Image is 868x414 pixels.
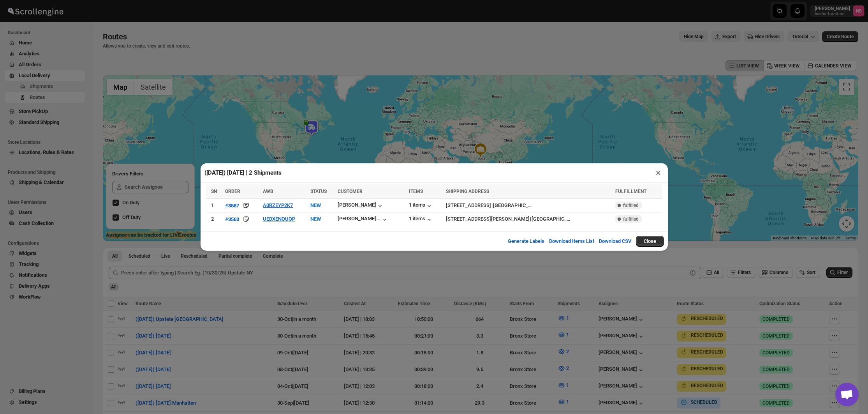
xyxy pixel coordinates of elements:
[835,383,859,406] div: Open chat
[263,189,273,194] span: AWB
[338,202,384,210] button: [PERSON_NAME]
[225,215,239,223] button: #3563
[206,199,223,212] td: 1
[446,202,610,209] div: |
[446,202,491,209] div: [STREET_ADDRESS]
[623,202,639,209] span: fulfilled
[503,234,549,249] button: Generate Labels
[338,216,389,223] button: [PERSON_NAME]...
[446,215,530,223] div: [STREET_ADDRESS][PERSON_NAME]
[211,189,217,194] span: SN
[225,216,239,222] div: #3563
[446,189,489,194] span: SHIPPING ADDRESS
[636,236,664,247] button: Close
[446,215,610,223] div: |
[623,216,639,222] span: fulfilled
[409,189,423,194] span: ITEMS
[310,202,321,208] span: NEW
[409,216,433,223] button: 1 items
[532,215,573,223] div: [GEOGRAPHIC_DATA]
[653,167,664,178] button: ×
[493,202,534,209] div: [GEOGRAPHIC_DATA]
[310,216,321,222] span: NEW
[615,189,646,194] span: FULFILLMENT
[544,234,599,249] button: Download Items List
[263,202,293,208] button: A0RZEYP2K7
[225,189,240,194] span: ORDER
[310,189,327,194] span: STATUS
[206,212,223,226] td: 2
[338,189,363,194] span: CUSTOMER
[204,169,282,177] h2: ([DATE]) [DATE] | 2 Shipments
[225,203,239,209] div: #3567
[338,216,381,221] div: [PERSON_NAME]...
[263,216,295,222] button: UEDXENOUQP
[594,234,636,249] button: Download CSV
[409,202,433,210] button: 1 items
[225,202,239,209] button: #3567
